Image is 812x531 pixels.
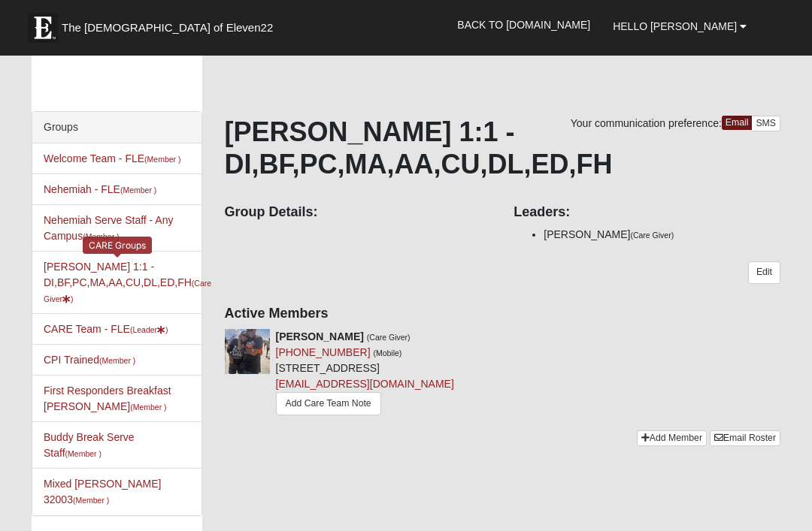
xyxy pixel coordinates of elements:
span: Your communication preference: [571,117,722,129]
a: The [DEMOGRAPHIC_DATA] of Eleven22 [20,5,321,43]
small: (Member ) [65,449,101,458]
small: (Member ) [83,232,119,241]
small: (Leader ) [130,325,168,334]
div: CARE Groups [83,237,152,254]
small: (Member ) [73,496,109,505]
small: (Member ) [120,186,156,195]
strong: [PERSON_NAME] [276,330,364,342]
li: [PERSON_NAME] [544,227,780,243]
a: Welcome Team - FLE(Member ) [44,152,181,164]
span: The [DEMOGRAPHIC_DATA] of Eleven22 [62,20,273,35]
a: Add Care Team Note [276,392,381,415]
small: (Member ) [130,403,166,412]
a: Buddy Break Serve Staff(Member ) [44,431,135,459]
h4: Group Details: [225,204,492,221]
a: [EMAIL_ADDRESS][DOMAIN_NAME] [276,378,454,390]
img: Eleven22 logo [28,13,58,43]
a: Mixed [PERSON_NAME] 32003(Member ) [44,478,161,505]
small: (Member ) [99,356,135,365]
h4: Leaders: [514,204,780,221]
a: [PHONE_NUMBER] [276,346,371,358]
a: First Responders Breakfast [PERSON_NAME](Member ) [44,385,171,412]
span: Hello [PERSON_NAME] [613,20,737,32]
small: (Care Giver) [367,333,411,342]
a: [PERSON_NAME] 1:1 - DI,BF,PC,MA,AA,CU,DL,ED,FH(Care Giver) [44,261,211,304]
a: Edit [748,261,780,283]
small: (Member ) [144,155,180,164]
small: (Care Giver) [630,231,674,240]
a: Email [722,116,753,130]
a: Add Member [637,430,707,446]
a: Nehemiah Serve Staff - Any Campus(Member ) [44,214,174,242]
a: CPI Trained(Member ) [44,354,135,366]
small: (Mobile) [373,348,401,358]
h4: Active Members [225,306,781,322]
div: Groups [32,112,201,143]
div: [STREET_ADDRESS] [276,329,454,419]
a: Email Roster [710,430,780,446]
a: Back to [DOMAIN_NAME] [446,6,601,44]
a: CARE Team - FLE(Leader) [44,323,168,335]
a: Nehemiah - FLE(Member ) [44,183,156,195]
h1: [PERSON_NAME] 1:1 - DI,BF,PC,MA,AA,CU,DL,ED,FH [225,116,781,180]
a: Hello [PERSON_NAME] [601,8,758,45]
a: SMS [751,116,780,131]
